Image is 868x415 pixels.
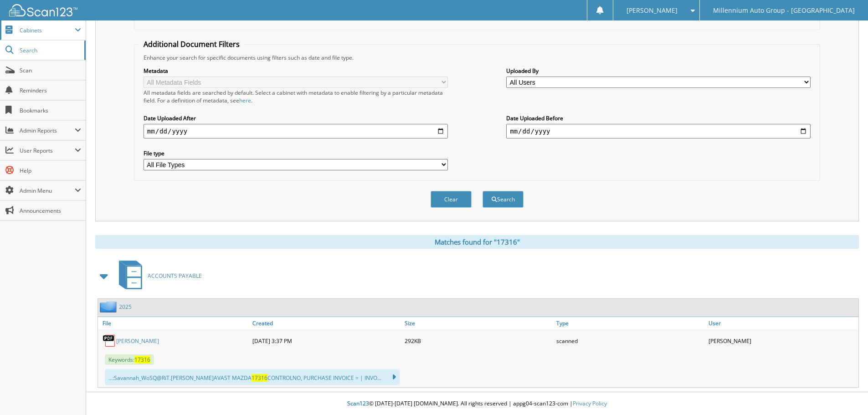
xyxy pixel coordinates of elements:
[713,8,855,13] span: Millennium Auto Group - [GEOGRAPHIC_DATA]
[139,39,244,49] legend: Additional Document Filters
[250,332,402,350] div: [DATE] 3:37 PM
[113,258,202,294] a: ACCOUNTS PAYABLE
[105,354,154,365] span: Keywords:
[554,332,706,350] div: scanned
[9,4,77,16] img: scan123-logo-white.svg
[431,191,472,208] button: Clear
[706,317,858,329] a: User
[144,149,448,157] label: File type
[148,272,202,280] span: ACCOUNTS PAYABLE
[250,317,402,329] a: Created
[20,187,75,195] span: Admin Menu
[20,107,81,114] span: Bookmarks
[144,114,448,122] label: Date Uploaded After
[506,67,811,75] label: Uploaded By
[20,207,81,215] span: Announcements
[20,167,81,174] span: Help
[20,127,75,134] span: Admin Reports
[20,26,75,34] span: Cabinets
[239,97,251,104] a: here
[144,124,448,138] input: start
[86,393,868,415] div: © [DATE]-[DATE] [DOMAIN_NAME]. All rights reserved | appg04-scan123-com |
[20,87,81,94] span: Reminders
[506,114,811,122] label: Date Uploaded Before
[119,303,132,311] a: 2025
[822,371,868,415] iframe: Chat Widget
[144,67,448,75] label: Metadata
[100,301,119,313] img: folder2.png
[402,332,555,350] div: 292KB
[573,400,607,407] a: Privacy Policy
[116,337,159,345] a: [PERSON_NAME]
[20,67,81,74] span: Scan
[252,374,267,382] span: 17316
[347,400,369,407] span: Scan123
[95,235,859,249] div: Matches found for "17316"
[134,356,150,364] span: 17316
[483,191,524,208] button: Search
[706,332,858,350] div: [PERSON_NAME]
[506,124,811,138] input: end
[402,317,555,329] a: Size
[103,334,116,348] img: PDF.png
[144,89,448,104] div: All metadata fields are searched by default. Select a cabinet with metadata to enable filtering b...
[139,54,815,61] div: Enhance your search for specific documents using filters such as date and file type.
[20,147,75,154] span: User Reports
[98,317,250,329] a: File
[627,8,678,13] span: [PERSON_NAME]
[554,317,706,329] a: Type
[20,46,80,54] span: Search
[105,369,400,385] div: ...: Savannah_WoSQ@RiT.[PERSON_NAME] AVAST MAZDA CONTROLNO, PURCHASE INVOICE = | INVO...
